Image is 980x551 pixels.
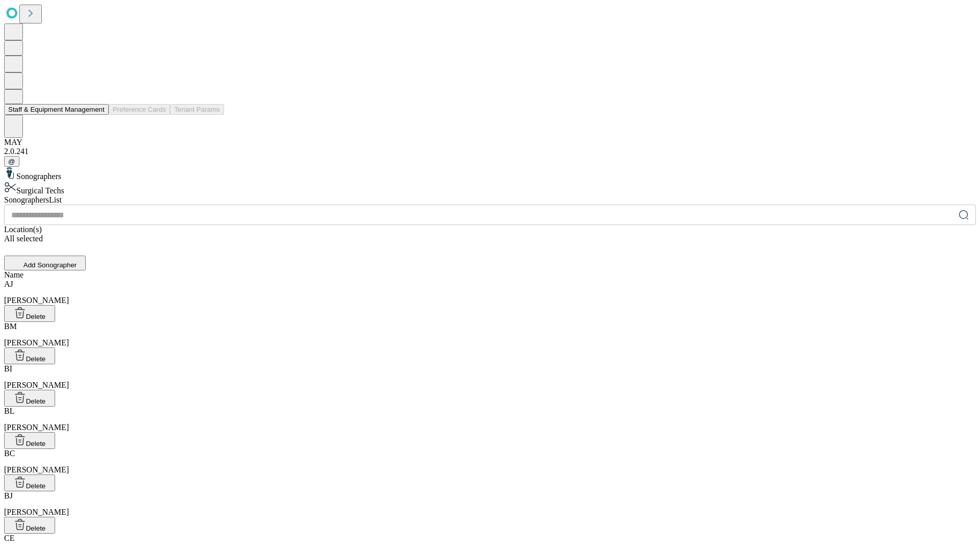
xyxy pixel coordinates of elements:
[4,407,976,432] div: [PERSON_NAME]
[4,256,86,270] button: Add Sonographer
[23,261,77,269] span: Add Sonographer
[4,347,55,364] button: Delete
[4,225,42,234] span: Location(s)
[4,449,15,458] span: BC
[8,158,15,165] span: @
[4,534,14,542] span: CE
[109,104,170,115] button: Preference Cards
[4,147,976,156] div: 2.0.241
[4,364,12,373] span: BI
[4,474,55,491] button: Delete
[4,138,976,147] div: MAY
[4,432,55,449] button: Delete
[26,355,46,363] span: Delete
[4,280,976,305] div: [PERSON_NAME]
[4,491,13,500] span: BJ
[4,517,55,534] button: Delete
[170,104,224,115] button: Tenant Params
[26,440,46,447] span: Delete
[4,390,55,407] button: Delete
[4,234,976,243] div: All selected
[4,322,17,331] span: BM
[4,491,976,517] div: [PERSON_NAME]
[4,322,976,347] div: [PERSON_NAME]
[4,364,976,390] div: [PERSON_NAME]
[26,397,46,405] span: Delete
[4,167,976,181] div: Sonographers
[4,181,976,195] div: Surgical Techs
[26,524,46,532] span: Delete
[4,195,976,205] div: Sonographers List
[4,449,976,474] div: [PERSON_NAME]
[4,305,55,322] button: Delete
[4,156,19,167] button: @
[4,280,13,288] span: AJ
[4,270,976,280] div: Name
[4,407,14,415] span: BL
[4,104,109,115] button: Staff & Equipment Management
[26,482,46,490] span: Delete
[26,313,46,320] span: Delete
